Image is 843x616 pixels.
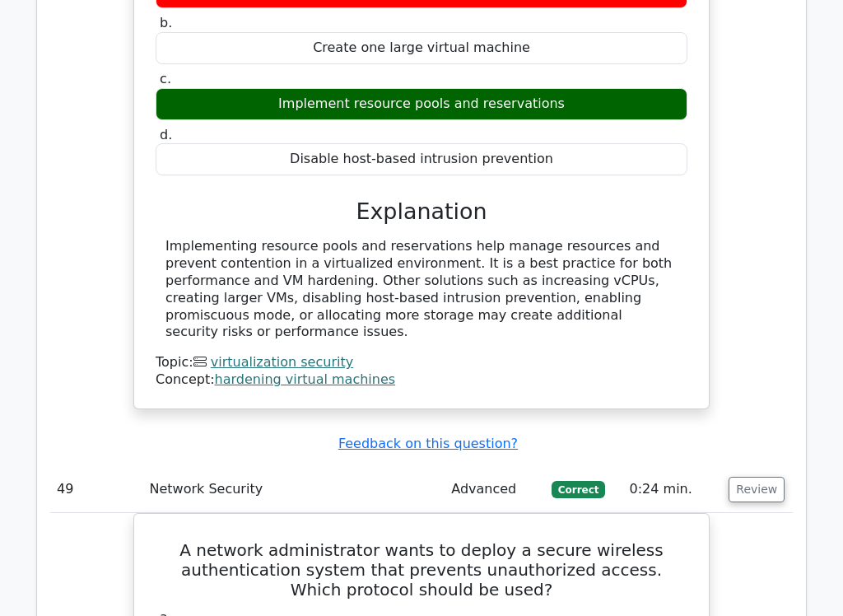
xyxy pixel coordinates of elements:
[160,71,171,86] span: c.
[211,354,353,370] a: virtualization security
[156,143,687,175] div: Disable host-based intrusion prevention
[154,540,689,600] h5: A network administrator wants to deploy a secure wireless authentication system that prevents una...
[552,481,605,497] span: Correct
[143,466,445,513] td: Network Security
[160,15,172,30] span: b.
[215,371,396,387] a: hardening virtual machines
[165,238,678,341] div: Implementing resource pools and reservations help manage resources and prevent contention in a vi...
[623,466,723,513] td: 0:24 min.
[50,466,143,513] td: 49
[445,466,545,513] td: Advanced
[338,436,518,451] a: Feedback on this question?
[156,354,687,371] div: Topic:
[160,127,172,142] span: d.
[729,477,785,502] button: Review
[156,371,687,389] div: Concept:
[156,88,687,120] div: Implement resource pools and reservations
[156,32,687,64] div: Create one large virtual machine
[165,198,678,225] h3: Explanation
